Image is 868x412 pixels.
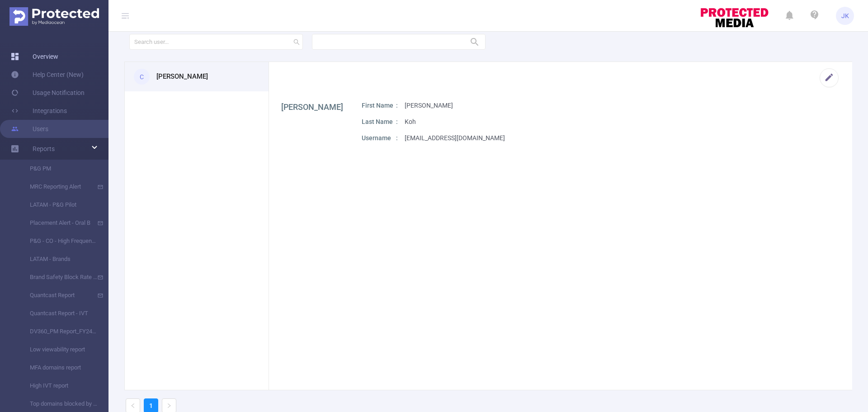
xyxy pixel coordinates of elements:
[841,7,849,25] span: JK
[362,117,398,127] p: Last Name
[9,7,99,26] img: Protected Media
[11,84,85,102] a: Usage Notification
[18,377,98,395] a: High IVT report
[11,120,48,138] a: Users
[18,286,98,304] a: Quantcast Report
[140,68,144,86] span: C
[33,140,55,158] a: Reports
[18,232,98,250] a: P&G - CO - High Frequency
[129,34,303,50] input: Search user...
[362,101,398,110] p: First Name
[405,133,505,143] p: [EMAIL_ADDRESS][DOMAIN_NAME]
[11,47,58,66] a: Overview
[362,133,398,143] p: Username
[405,117,416,127] p: Koh
[281,101,343,113] h1: [PERSON_NAME]
[33,145,55,152] span: Reports
[130,403,136,408] i: icon: left
[405,101,453,110] p: [PERSON_NAME]
[293,39,300,45] i: icon: search
[11,66,84,84] a: Help Center (New)
[11,102,67,120] a: Integrations
[18,160,98,178] a: P&G PM
[18,196,98,214] a: LATAM - P&G Pilot
[18,250,98,268] a: LATAM - Brands
[18,304,98,322] a: Quantcast Report - IVT
[18,359,98,377] a: MFA domains report
[18,214,98,232] a: Placement Alert - Oral B
[18,268,98,286] a: Brand Safety Block Rate Check
[18,341,98,359] a: Low viewability report
[156,71,208,82] h3: [PERSON_NAME]
[166,403,172,408] i: icon: right
[18,178,98,196] a: MRC Reporting Alert
[18,322,98,341] a: DV360_PM Report_FY24Q1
